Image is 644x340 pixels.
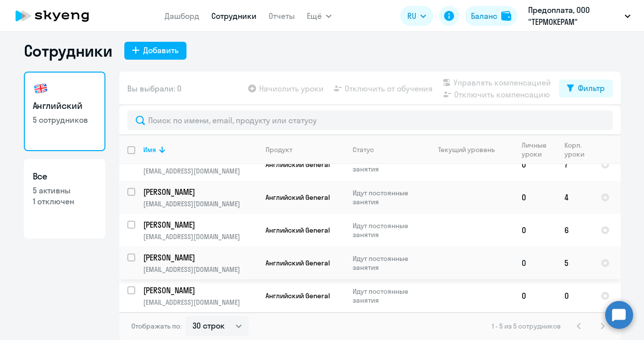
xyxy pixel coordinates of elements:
[407,10,416,22] span: RU
[556,148,593,181] td: 7
[578,82,605,94] div: Фильтр
[24,41,112,61] h1: Сотрудники
[471,10,497,22] div: Баланс
[564,141,592,159] div: Корп. уроки
[353,254,421,272] p: Идут постоянные занятия
[514,279,556,312] td: 0
[165,11,199,21] a: Дашборд
[33,99,96,112] h3: Английский
[353,156,421,173] p: Идут постоянные занятия
[514,181,556,214] td: 0
[522,141,550,159] div: Личные уроки
[266,226,330,235] span: Английский General
[33,81,49,96] img: english
[556,214,593,247] td: 6
[266,193,330,202] span: Английский General
[438,145,495,154] div: Текущий уровень
[266,160,330,169] span: Английский General
[143,219,256,230] p: [PERSON_NAME]
[307,6,332,26] button: Ещё
[143,252,256,263] p: [PERSON_NAME]
[266,145,292,154] div: Продукт
[143,219,257,230] a: [PERSON_NAME]
[556,181,593,214] td: 4
[429,145,513,154] div: Текущий уровень
[24,72,105,151] a: Английский5 сотрудников
[143,199,257,208] p: [EMAIL_ADDRESS][DOMAIN_NAME]
[514,214,556,247] td: 0
[353,221,421,239] p: Идут постоянные занятия
[143,167,257,175] p: [EMAIL_ADDRESS][DOMAIN_NAME]
[528,4,621,28] p: Предоплата, ООО "ТЕРМОКЕРАМ"
[143,252,257,263] a: [PERSON_NAME]
[33,170,96,183] h3: Все
[353,287,421,305] p: Идут постоянные занятия
[564,141,586,159] div: Корп. уроки
[400,6,433,26] button: RU
[523,4,636,28] button: Предоплата, ООО "ТЕРМОКЕРАМ"
[33,185,96,196] p: 5 активны
[24,159,105,239] a: Все5 активны1 отключен
[124,42,186,60] button: Добавить
[131,322,182,331] span: Отображать по:
[269,11,295,21] a: Отчеты
[143,285,256,296] p: [PERSON_NAME]
[143,145,156,154] div: Имя
[492,322,561,331] span: 1 - 5 из 5 сотрудников
[143,145,257,154] div: Имя
[127,83,182,94] span: Вы выбрали: 0
[33,196,96,207] p: 1 отключен
[33,114,96,125] p: 5 сотрудников
[211,11,257,21] a: Сотрудники
[143,186,256,197] p: [PERSON_NAME]
[266,291,330,300] span: Английский General
[514,148,556,181] td: 0
[143,265,257,274] p: [EMAIL_ADDRESS][DOMAIN_NAME]
[143,285,257,296] a: [PERSON_NAME]
[143,298,257,307] p: [EMAIL_ADDRESS][DOMAIN_NAME]
[353,145,374,154] div: Статус
[266,258,330,267] span: Английский General
[559,80,613,97] button: Фильтр
[143,186,257,197] a: [PERSON_NAME]
[556,279,593,312] td: 0
[143,232,257,241] p: [EMAIL_ADDRESS][DOMAIN_NAME]
[127,110,613,130] input: Поиск по имени, email, продукту или статусу
[522,141,556,159] div: Личные уроки
[556,247,593,279] td: 5
[143,44,179,56] div: Добавить
[465,6,517,26] button: Балансbalance
[266,145,344,154] div: Продукт
[514,247,556,279] td: 0
[307,10,322,22] span: Ещё
[353,145,421,154] div: Статус
[501,11,511,21] img: balance
[353,188,421,206] p: Идут постоянные занятия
